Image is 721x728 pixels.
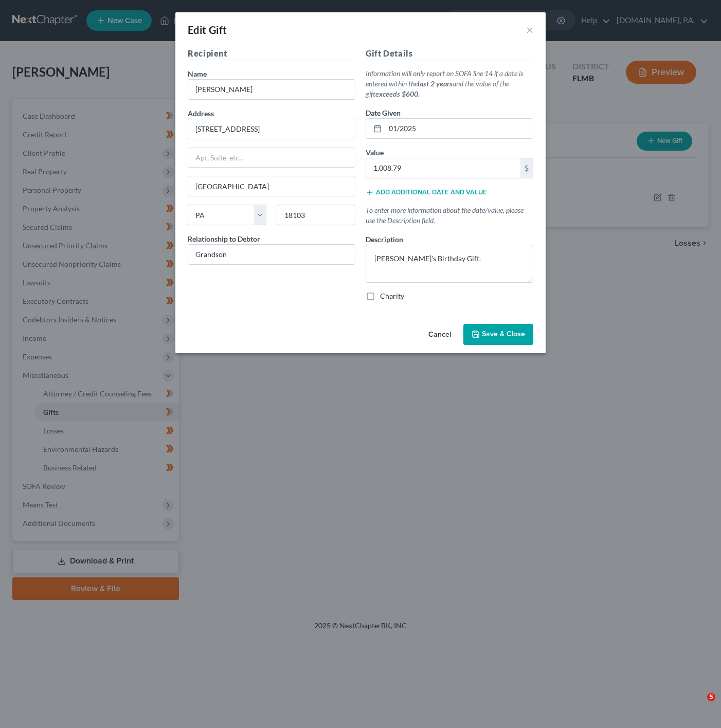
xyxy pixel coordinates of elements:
label: Charity [380,291,404,301]
span: Name [188,69,207,78]
div: $ [520,158,533,178]
button: Cancel [420,325,459,345]
iframe: Intercom live chat [686,693,711,718]
span: Description [366,235,403,244]
input: Enter address... [188,119,355,139]
input: 0.00 [366,158,520,178]
strong: last 2 years [418,79,453,88]
p: Information will only report on SOFA line 14 if a date is entered within the and the value of the... [366,68,533,99]
input: Enter zip... [277,205,355,225]
span: Gift [209,24,227,36]
span: 5 [707,693,715,701]
span: Value [366,148,384,157]
input: Enter city... [188,176,355,196]
button: Add additional date and value [366,188,487,196]
h5: Recipient [188,47,355,60]
button: × [526,24,533,36]
label: Date Given [366,107,401,118]
strong: exceeds $600. [375,89,420,98]
h5: Gift Details [366,47,533,60]
p: To enter more information about the date/value, please use the Description field. [366,205,533,226]
input: -- [188,245,355,264]
input: Enter name... [188,80,355,99]
input: MM/YYYY [385,119,533,138]
button: Save & Close [463,324,533,345]
span: Save & Close [482,330,525,339]
label: Address [188,108,214,119]
span: Edit [188,24,207,36]
label: Relationship to Debtor [188,233,260,244]
input: Apt, Suite, etc... [188,148,355,168]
